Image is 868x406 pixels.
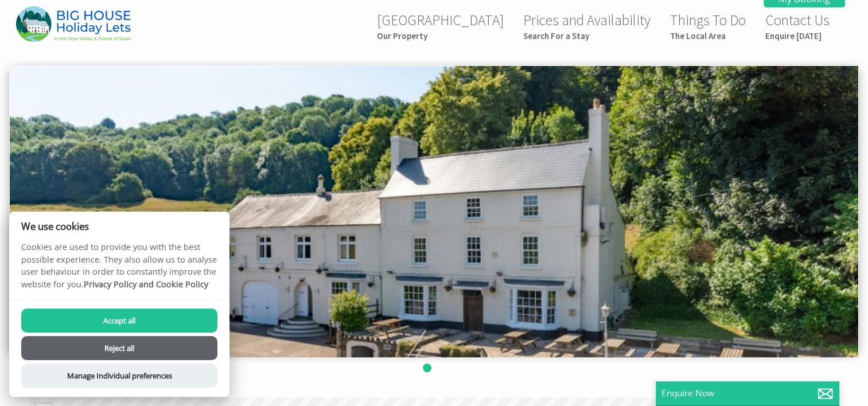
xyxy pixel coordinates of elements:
[765,11,830,41] a: Contact UsEnquire [DATE]
[523,30,651,41] small: Search For a Stay
[9,221,229,232] h2: We use cookies
[84,279,208,290] a: Privacy Policy and Cookie Policy
[670,11,746,41] a: Things To DoThe Local Area
[661,387,834,399] p: Enquire Now
[21,336,217,360] button: Reject all
[21,364,217,388] button: Manage Individual preferences
[765,30,830,41] small: Enquire [DATE]
[523,11,651,41] a: Prices and AvailabilitySearch For a Stay
[21,309,217,333] button: Accept all
[16,6,131,41] img: River Wye Lodge
[670,30,746,41] small: The Local Area
[377,30,504,41] small: Our Property
[377,11,504,41] a: [GEOGRAPHIC_DATA]Our Property
[9,241,229,299] p: Cookies are used to provide you with the best possible experience. They also allow us to analyse ...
